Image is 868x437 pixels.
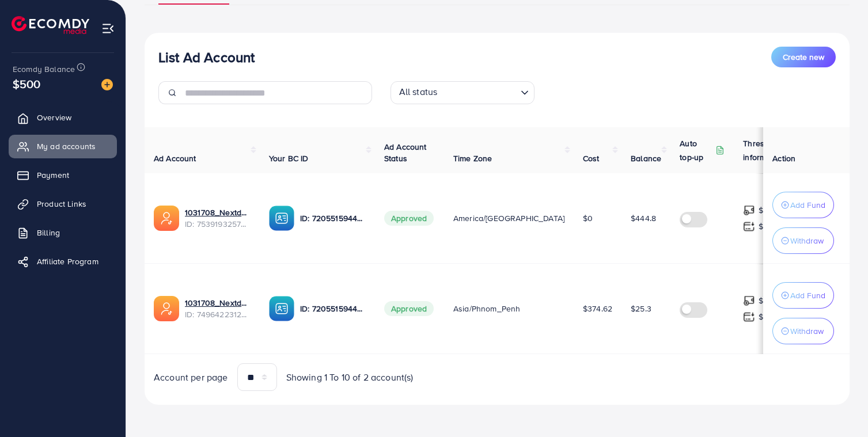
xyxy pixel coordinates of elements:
img: top-up amount [743,311,755,323]
button: Withdraw [772,318,834,344]
span: ID: 7496422312066220048 [185,309,251,320]
span: $0 [583,212,593,224]
img: ic-ba-acc.ded83a64.svg [269,206,294,231]
span: Action [772,153,795,164]
img: image [101,79,113,90]
span: $374.62 [583,303,612,314]
span: Product Links [37,198,86,210]
span: Ad Account Status [384,141,427,164]
img: top-up amount [743,204,755,216]
p: Add Fund [790,198,825,212]
span: $444.8 [631,212,656,224]
img: menu [101,22,115,35]
a: Product Links [9,192,117,215]
span: Ecomdy Balance [13,63,75,75]
a: 1031708_Nextday [185,297,251,309]
p: Threshold information [743,136,799,164]
span: Balance [631,153,661,164]
a: My ad accounts [9,135,117,158]
span: Time Zone [453,153,492,164]
span: My ad accounts [37,140,96,152]
div: <span class='underline'>1031708_Nextday_TTS</span></br>7539193257029550098 [185,207,251,230]
span: Payment [37,169,69,181]
span: Showing 1 To 10 of 2 account(s) [286,371,414,384]
span: Approved [384,211,434,226]
div: <span class='underline'>1031708_Nextday</span></br>7496422312066220048 [185,297,251,321]
p: ID: 7205515944947466242 [300,302,366,316]
span: Create new [783,51,824,63]
p: Withdraw [790,234,824,248]
iframe: Chat [819,385,859,428]
span: Account per page [154,371,228,384]
a: 1031708_Nextday_TTS [185,207,251,218]
h3: List Ad Account [158,49,255,66]
div: Search for option [391,81,535,104]
span: Affiliate Program [37,256,98,267]
span: $500 [13,75,41,92]
button: Create new [771,47,836,67]
span: Approved [384,301,434,316]
input: Search for option [441,83,516,101]
span: Overview [37,112,71,123]
a: Billing [9,221,117,244]
img: ic-ads-acc.e4c84228.svg [154,206,179,231]
p: Add Fund [790,288,825,302]
p: Auto top-up [680,136,713,164]
img: ic-ads-acc.e4c84228.svg [154,296,179,321]
img: top-up amount [743,295,755,307]
span: All status [397,83,440,101]
img: top-up amount [743,221,755,233]
a: Overview [9,106,117,129]
span: Ad Account [154,153,196,164]
img: logo [12,16,89,34]
span: $25.3 [631,303,651,314]
button: Withdraw [772,227,834,254]
a: Payment [9,164,117,187]
span: Asia/Phnom_Penh [453,303,520,314]
span: Cost [583,153,600,164]
button: Add Fund [772,282,834,309]
span: America/[GEOGRAPHIC_DATA] [453,212,564,224]
span: Your BC ID [269,153,309,164]
p: ID: 7205515944947466242 [300,211,366,225]
a: Affiliate Program [9,250,117,273]
img: ic-ba-acc.ded83a64.svg [269,296,294,321]
span: ID: 7539193257029550098 [185,218,251,230]
button: Add Fund [772,192,834,218]
span: Billing [37,227,60,238]
p: Withdraw [790,324,824,338]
